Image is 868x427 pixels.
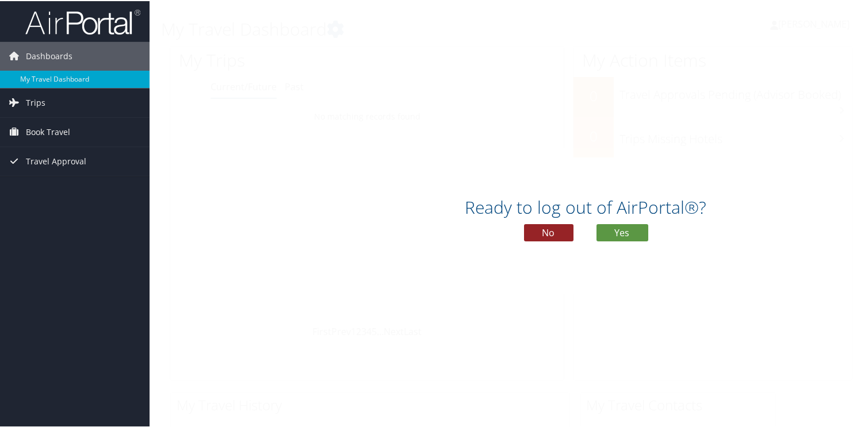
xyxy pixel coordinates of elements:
[25,7,140,34] img: airportal-logo.png
[596,223,648,240] button: Yes
[26,117,70,145] span: Book Travel
[524,223,573,240] button: No
[26,41,72,70] span: Dashboards
[26,146,86,175] span: Travel Approval
[26,87,45,116] span: Trips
